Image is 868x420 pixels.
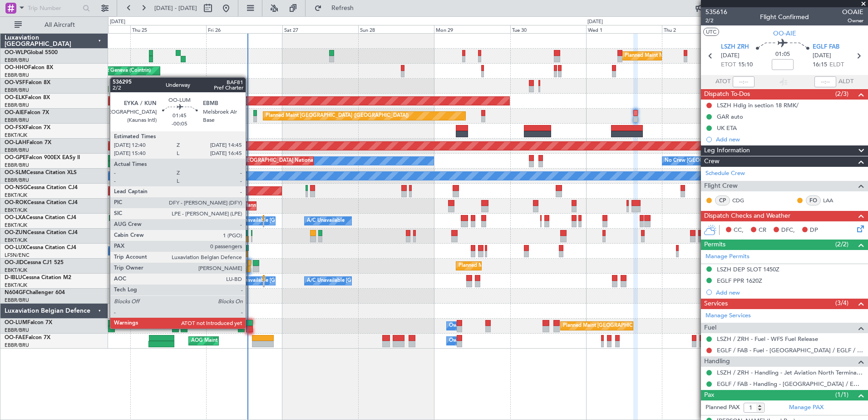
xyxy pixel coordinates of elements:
a: OO-VSFFalcon 8X [5,80,50,85]
span: (2/3) [835,89,848,99]
div: [DATE] [587,18,603,26]
a: EBBR/BRU [5,162,29,169]
span: ATOT [715,77,730,86]
a: N604GFChallenger 604 [5,290,65,295]
a: EBKT/KJK [5,282,27,289]
span: CC, [734,226,744,235]
div: Planned Maint [GEOGRAPHIC_DATA] ([GEOGRAPHIC_DATA]) [266,109,409,123]
span: OO-GPE [5,155,26,160]
a: EBBR/BRU [5,87,29,94]
a: OO-ZUNCessna Citation CJ4 [5,230,78,235]
a: EBKT/KJK [5,222,27,229]
span: [DATE] - [DATE] [154,4,197,12]
span: [DATE] [813,51,831,60]
a: EBBR/BRU [5,147,29,154]
div: A/C Unavailable [GEOGRAPHIC_DATA] ([GEOGRAPHIC_DATA] National) [231,214,399,228]
a: OO-LUXCessna Citation CJ4 [5,245,76,250]
div: Planned Maint [GEOGRAPHIC_DATA] ([GEOGRAPHIC_DATA] National) [152,154,316,168]
span: OO-HHO [5,65,28,70]
span: OO-LUX [5,245,26,250]
div: Owner Melsbroek Air Base [449,319,511,333]
span: N604GF [5,290,26,295]
div: Thu 2 [662,25,738,33]
a: EBKT/KJK [5,267,27,274]
div: Planned Maint Milan (Linate) [625,49,690,63]
a: OO-AIEFalcon 7X [5,110,49,115]
a: CDG [732,196,753,205]
a: EBBR/BRU [5,117,29,124]
span: OO-ELK [5,95,25,100]
a: OO-FSXFalcon 7X [5,125,50,130]
div: Unplanned Maint Amsterdam (Schiphol) [161,109,253,123]
div: No Crew [GEOGRAPHIC_DATA] ([GEOGRAPHIC_DATA] National) [665,154,817,168]
span: OO-FAE [5,335,25,340]
a: Manage Services [705,311,751,320]
a: EBBR/BRU [5,57,29,64]
div: A/C Unavailable [GEOGRAPHIC_DATA]-[GEOGRAPHIC_DATA] [307,274,452,288]
div: No Crew [GEOGRAPHIC_DATA] ([GEOGRAPHIC_DATA] National) [133,154,285,168]
div: Mon 29 [434,25,510,33]
a: EGLF / FAB - Handling - [GEOGRAPHIC_DATA] / EGLF / FAB [717,380,863,388]
span: OO-LUM [5,320,27,325]
span: OO-LXA [5,215,26,220]
span: OO-VSF [5,80,25,85]
span: ELDT [829,60,844,70]
div: Planned Maint Geneva (Cointrin) [76,64,151,78]
span: DFC, [781,226,795,235]
div: Add new [716,289,863,296]
span: (3/4) [835,298,848,308]
span: ETOT [721,60,736,70]
span: [DATE] [721,51,740,60]
span: CR [759,226,766,235]
span: Refresh [324,5,362,11]
span: Fuel [704,323,716,333]
div: Wed 1 [586,25,662,33]
div: Fri 26 [206,25,282,33]
a: Schedule Crew [705,169,745,178]
a: OO-ELKFalcon 8X [5,95,50,100]
a: EBBR/BRU [5,342,29,349]
span: OO-JID [5,260,24,265]
a: LSZH / ZRH - Handling - Jet Aviation North Terminal LSZH / ZRH [717,369,863,376]
a: EBKT/KJK [5,207,27,214]
a: OO-FAEFalcon 7X [5,335,50,340]
div: GAR auto [717,113,743,120]
div: Thu 25 [130,25,206,33]
div: Owner Melsbroek Air Base [449,334,511,348]
span: Pax [704,390,714,400]
a: OO-LXACessna Citation CJ4 [5,215,76,220]
a: EGLF / FAB - Fuel - [GEOGRAPHIC_DATA] / EGLF / FAB [717,346,863,354]
div: AOG Maint [US_STATE] ([GEOGRAPHIC_DATA]) [191,334,301,348]
div: Planned Maint Kortrijk-[GEOGRAPHIC_DATA] [231,124,336,138]
a: OO-WLPGlobal 5500 [5,50,58,55]
a: OO-GPEFalcon 900EX EASy II [5,155,80,160]
div: A/C Unavailable [GEOGRAPHIC_DATA] ([GEOGRAPHIC_DATA] National) [231,274,399,288]
div: A/C Unavailable [307,214,345,228]
a: EBBR/BRU [5,102,29,109]
span: ALDT [838,77,853,86]
div: CP [715,195,730,205]
div: [DATE] [110,18,125,26]
span: OO-ROK [5,200,27,205]
a: OO-LAHFalcon 7X [5,140,51,145]
a: EBKT/KJK [5,237,27,244]
button: All Aircraft [10,18,99,32]
span: OOAIE [842,7,863,17]
span: DP [810,226,818,235]
span: OO-FSX [5,125,25,130]
a: EBBR/BRU [5,177,29,184]
div: EGLF PPR 1620Z [717,277,762,285]
span: D-IBLU [5,275,22,280]
span: OO-AIE [5,110,24,115]
span: 16:15 [813,60,827,70]
a: EBBR/BRU [5,327,29,334]
a: LSZH / ZRH - Fuel - WFS Fuel Release [717,335,818,343]
div: Planned Maint Kortrijk-[GEOGRAPHIC_DATA] [243,199,349,213]
label: Planned PAX [705,403,740,412]
a: EBKT/KJK [5,192,27,199]
span: OO-SLM [5,170,26,175]
div: LSZH DEP SLOT 1450Z [717,265,779,273]
a: EBBR/BRU [5,297,29,304]
a: Manage Permits [705,252,750,261]
span: Handling [704,356,730,367]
